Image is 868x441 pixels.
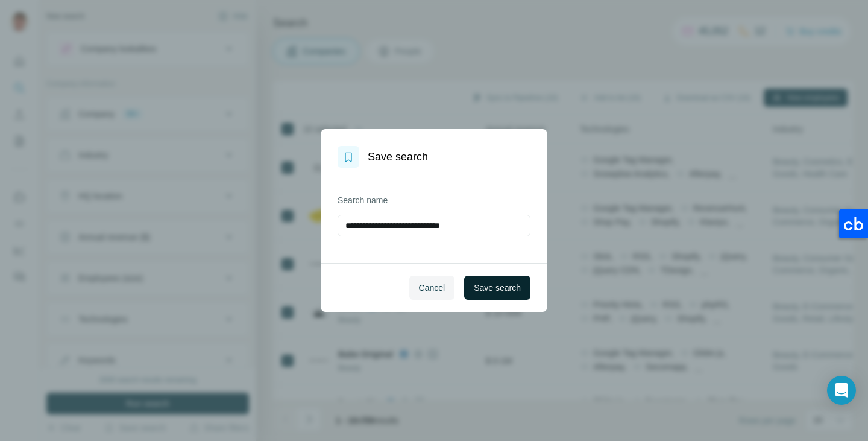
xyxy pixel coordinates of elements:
h1: Save search [368,148,428,165]
button: Save search [464,276,530,300]
span: Cancel [419,282,445,294]
button: Cancel [409,276,455,300]
label: Search name [338,194,530,206]
span: Save search [474,282,521,294]
div: Open Intercom Messenger [827,376,856,405]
